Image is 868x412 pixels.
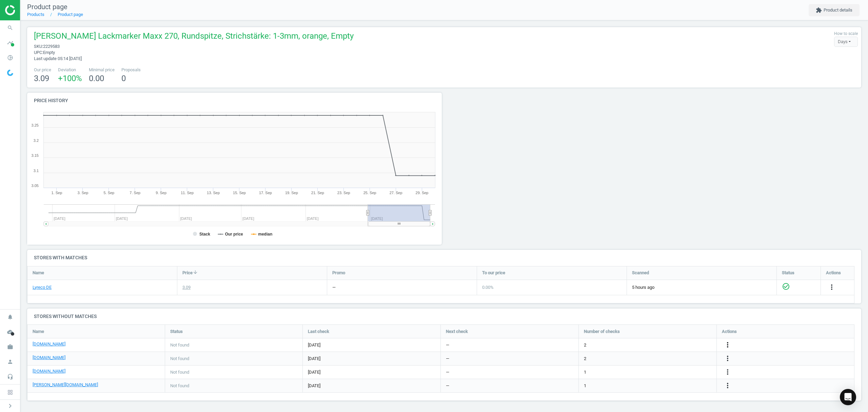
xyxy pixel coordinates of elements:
[782,270,794,276] span: Status
[816,7,822,13] i: extension
[724,381,732,390] button: more_vert
[27,250,861,266] h4: Stores with matches
[4,51,17,64] i: pie_chart_outlined
[225,232,243,237] tspan: Our price
[632,284,771,291] span: 5 hours ago
[182,270,193,276] span: Price
[308,369,435,375] span: [DATE]
[43,50,55,55] span: Empty
[170,329,183,335] span: Status
[121,67,141,73] span: Proposals
[584,356,586,362] span: 2
[170,356,189,362] span: Not found
[233,191,246,195] tspan: 15. Sep
[332,284,336,291] div: —
[33,341,65,347] a: [DOMAIN_NAME]
[308,383,435,389] span: [DATE]
[584,342,586,348] span: 2
[170,342,189,348] span: Not found
[32,184,39,188] text: 3.05
[34,31,354,43] span: [PERSON_NAME] Lackmarker Maxx 270, Rundspitze, Strichstärke: 1-3mm, orange, Empty
[33,368,65,374] a: [DOMAIN_NAME]
[34,44,43,49] span: sku :
[722,329,737,335] span: Actions
[4,370,17,383] i: headset_mic
[34,138,39,143] text: 3.2
[285,191,298,195] tspan: 19. Sep
[584,329,620,335] span: Number of checks
[724,368,732,377] button: more_vert
[89,67,115,73] span: Minimal price
[782,282,790,291] i: check_circle_outline
[834,37,858,47] div: Days
[363,191,376,195] tspan: 25. Sep
[58,12,83,17] a: Product page
[724,341,732,349] i: more_vert
[34,169,39,173] text: 3.1
[34,50,43,55] span: upc :
[446,356,449,362] span: —
[32,153,39,157] text: 3.15
[33,284,52,291] a: Lyreco DE
[446,369,449,375] span: —
[308,356,435,362] span: [DATE]
[170,369,189,375] span: Not found
[43,44,60,49] span: 2229583
[58,74,82,83] span: +100 %
[89,74,104,83] span: 0.00
[27,12,44,17] a: Products
[446,383,449,389] span: —
[809,4,860,16] button: extensionProduct details
[33,270,44,276] span: Name
[34,56,82,61] span: Last update 05:14 [DATE]
[4,21,17,34] i: search
[58,67,82,73] span: Deviation
[724,354,732,363] button: more_vert
[724,341,732,350] button: more_vert
[170,383,189,389] span: Not found
[308,329,329,335] span: Last check
[27,308,861,324] h4: Stores without matches
[33,355,65,361] a: [DOMAIN_NAME]
[182,284,191,291] div: 3.09
[332,270,345,276] span: Promo
[156,191,166,195] tspan: 9. Sep
[193,269,198,275] i: arrow_downward
[632,270,649,276] span: Scanned
[446,329,468,335] span: Next check
[7,70,13,76] img: wGWNvw8QSZomAAAAABJRU5ErkJggg==
[4,36,17,49] i: timeline
[2,401,19,410] button: chevron_right
[482,285,494,290] span: 0.00 %
[130,191,140,195] tspan: 7. Sep
[4,340,17,353] i: work
[207,191,220,195] tspan: 13. Sep
[828,283,836,292] button: more_vert
[584,383,586,389] span: 1
[33,329,44,335] span: Name
[308,342,435,348] span: [DATE]
[199,232,210,237] tspan: Stack
[416,191,429,195] tspan: 29. Sep
[390,191,402,195] tspan: 27. Sep
[33,382,98,388] a: [PERSON_NAME][DOMAIN_NAME]
[77,191,88,195] tspan: 3. Sep
[32,123,39,127] text: 3.25
[826,270,841,276] span: Actions
[34,74,49,83] span: 3.09
[103,191,114,195] tspan: 5. Sep
[181,191,194,195] tspan: 11. Sep
[834,31,858,37] label: How to scale
[259,191,272,195] tspan: 17. Sep
[724,368,732,376] i: more_vert
[6,402,14,410] i: chevron_right
[4,311,17,323] i: notifications
[482,270,505,276] span: To our price
[584,369,586,375] span: 1
[258,232,272,237] tspan: median
[121,74,126,83] span: 0
[337,191,350,195] tspan: 23. Sep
